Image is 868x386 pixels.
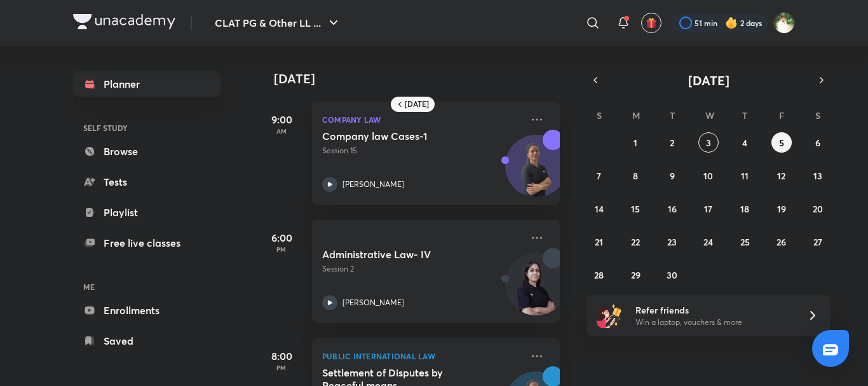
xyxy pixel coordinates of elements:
[73,298,220,323] a: Enrollments
[625,198,646,219] button: September 15, 2025
[771,165,792,186] button: September 12, 2025
[73,276,220,298] h6: ME
[779,137,784,149] abbr: September 5, 2025
[594,269,604,281] abbr: September 28, 2025
[632,109,640,121] abbr: Monday
[256,230,307,245] h5: 6:00
[698,132,719,153] button: September 3, 2025
[589,165,609,186] button: September 7, 2025
[808,198,828,219] button: September 20, 2025
[735,132,755,153] button: September 4, 2025
[670,137,674,149] abbr: September 2, 2025
[808,165,828,186] button: September 13, 2025
[815,109,820,121] abbr: Saturday
[256,112,307,127] h5: 9:00
[646,17,657,29] img: avatar
[735,198,755,219] button: September 18, 2025
[635,303,792,317] h6: Refer friends
[815,137,820,149] abbr: September 6, 2025
[631,269,641,281] abbr: September 29, 2025
[667,236,677,248] abbr: September 23, 2025
[698,165,719,186] button: September 10, 2025
[705,109,714,121] abbr: Wednesday
[604,71,813,89] button: [DATE]
[662,132,682,153] button: September 2, 2025
[725,17,738,29] img: streak
[742,137,747,149] abbr: September 4, 2025
[670,170,675,182] abbr: September 9, 2025
[631,236,640,248] abbr: September 22, 2025
[808,231,828,252] button: September 27, 2025
[667,269,677,281] abbr: September 30, 2025
[322,130,480,142] h5: Company law Cases-1
[741,170,749,182] abbr: September 11, 2025
[635,317,792,328] p: Win a laptop, vouchers & more
[322,348,522,364] p: Public International Law
[776,236,786,248] abbr: September 26, 2025
[73,200,220,225] a: Playlist
[506,260,567,321] img: Avatar
[633,170,638,182] abbr: September 8, 2025
[703,236,713,248] abbr: September 24, 2025
[597,109,602,121] abbr: Sunday
[740,236,750,248] abbr: September 25, 2025
[73,230,220,256] a: Free live classes
[779,109,784,121] abbr: Friday
[662,165,682,186] button: September 9, 2025
[256,348,307,364] h5: 8:00
[668,203,677,215] abbr: September 16, 2025
[73,328,220,354] a: Saved
[813,236,822,248] abbr: September 27, 2025
[688,72,729,89] span: [DATE]
[777,170,785,182] abbr: September 12, 2025
[589,231,609,252] button: September 21, 2025
[73,14,175,32] a: Company Logo
[777,203,786,215] abbr: September 19, 2025
[698,198,719,219] button: September 17, 2025
[256,127,307,135] p: AM
[73,71,220,97] a: Planner
[771,132,792,153] button: September 5, 2025
[342,179,404,190] p: [PERSON_NAME]
[740,203,749,215] abbr: September 18, 2025
[73,139,220,164] a: Browse
[73,117,220,139] h6: SELF STUDY
[595,203,604,215] abbr: September 14, 2025
[703,170,713,182] abbr: September 10, 2025
[706,137,711,149] abbr: September 3, 2025
[670,109,675,121] abbr: Tuesday
[256,364,307,371] p: PM
[735,231,755,252] button: September 25, 2025
[73,169,220,195] a: Tests
[808,132,828,153] button: September 6, 2025
[771,231,792,252] button: September 26, 2025
[256,245,307,253] p: PM
[773,12,795,34] img: Harshal Jadhao
[634,137,637,149] abbr: September 1, 2025
[698,231,719,252] button: September 24, 2025
[322,112,522,127] p: Company Law
[342,297,404,308] p: [PERSON_NAME]
[662,231,682,252] button: September 23, 2025
[73,14,175,29] img: Company Logo
[597,170,601,182] abbr: September 7, 2025
[589,198,609,219] button: September 14, 2025
[207,10,349,36] button: CLAT PG & Other LL ...
[506,142,567,203] img: Avatar
[662,198,682,219] button: September 16, 2025
[742,109,747,121] abbr: Thursday
[625,132,646,153] button: September 1, 2025
[813,203,823,215] abbr: September 20, 2025
[625,165,646,186] button: September 8, 2025
[405,99,429,109] h6: [DATE]
[322,248,480,261] h5: Administrative Law- IV
[813,170,822,182] abbr: September 13, 2025
[625,265,646,285] button: September 29, 2025
[322,263,522,275] p: Session 2
[641,13,661,33] button: avatar
[704,203,712,215] abbr: September 17, 2025
[589,265,609,285] button: September 28, 2025
[771,198,792,219] button: September 19, 2025
[322,145,522,156] p: Session 15
[595,236,603,248] abbr: September 21, 2025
